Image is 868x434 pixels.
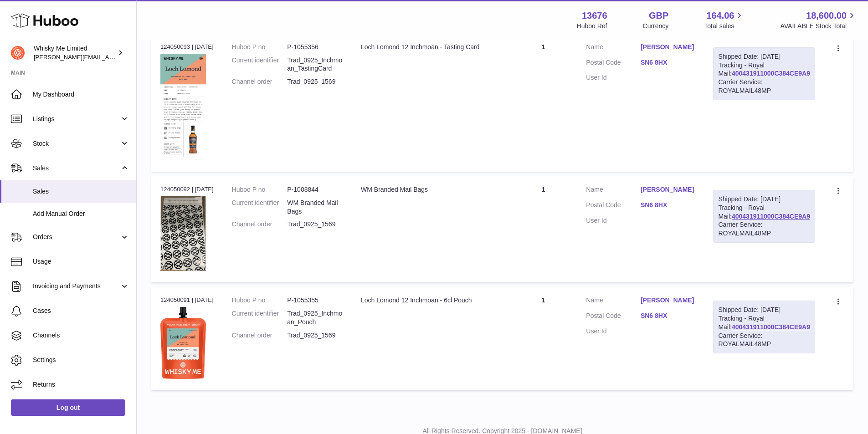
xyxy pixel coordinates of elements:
div: Carrier Service: ROYALMAIL48MP [718,220,810,238]
img: frances@whiskyshop.com [11,46,25,60]
a: SN6 8HX [641,311,695,320]
span: Total sales [704,22,745,31]
div: Tracking - Royal Mail: [713,190,815,243]
dd: P-1008844 [287,185,343,194]
td: 1 [509,34,577,172]
img: 1725358317.png [160,196,206,271]
span: AVAILABLE Stock Total [780,22,857,31]
span: Listings [33,115,120,123]
div: 124050091 | [DATE] [160,296,214,304]
span: Cases [33,306,129,315]
span: 18,600.00 [806,10,847,22]
dt: Name [586,296,641,307]
span: Returns [33,380,129,389]
td: 1 [509,287,577,390]
span: Settings [33,356,129,364]
strong: GBP [649,10,668,22]
a: Log out [11,399,125,416]
dd: Trad_0925_Inchmoan_TastingCard [287,56,343,73]
a: SN6 8HX [641,58,695,67]
div: 124050093 | [DATE] [160,43,214,51]
span: Usage [33,257,129,266]
dt: Postal Code [586,58,641,69]
span: Channels [33,331,129,340]
dt: Postal Code [586,311,641,322]
dd: WM Branded Mail Bags [287,199,343,216]
dd: P-1055355 [287,296,343,305]
dt: User Id [586,73,641,82]
dd: Trad_0925_1569 [287,220,343,229]
a: [PERSON_NAME] [641,185,695,194]
strong: 13676 [582,10,607,22]
dt: Huboo P no [232,43,288,51]
span: Orders [33,233,120,241]
span: Sales [33,187,129,196]
span: Sales [33,164,120,173]
div: Shipped Date: [DATE] [718,195,810,204]
a: SN6 8HX [641,201,695,209]
dd: Trad_0925_1569 [287,331,343,340]
dd: P-1055356 [287,43,343,51]
dt: Name [586,43,641,54]
dt: User Id [586,216,641,225]
div: Shipped Date: [DATE] [718,52,810,61]
div: WM Branded Mail Bags [361,185,500,194]
a: 400431911000C384CE9A9 [732,70,810,77]
dt: Current identifier [232,199,288,216]
a: 164.06 Total sales [704,10,745,31]
dt: Current identifier [232,56,288,73]
div: Currency [643,22,669,31]
dt: Postal Code [586,201,641,212]
span: Stock [33,139,120,148]
dt: Channel order [232,77,288,86]
span: My Dashboard [33,90,129,99]
span: Invoicing and Payments [33,282,120,291]
dt: Channel order [232,220,288,229]
a: [PERSON_NAME] [641,296,695,305]
dt: User Id [586,327,641,336]
a: 400431911000C384CE9A9 [732,323,810,331]
dt: Current identifier [232,309,288,327]
span: 164.06 [706,10,734,22]
dt: Channel order [232,331,288,340]
div: Tracking - Royal Mail: [713,301,815,353]
div: Tracking - Royal Mail: [713,47,815,100]
div: Huboo Ref [577,22,607,31]
dt: Huboo P no [232,185,288,194]
dt: Name [586,185,641,196]
div: Shipped Date: [DATE] [718,306,810,314]
div: 124050092 | [DATE] [160,185,214,194]
span: [PERSON_NAME][EMAIL_ADDRESS][DOMAIN_NAME] [34,53,183,61]
td: 1 [509,176,577,282]
img: 136761755771757.jpg [160,307,206,379]
div: Whisky Me Limited [34,44,116,61]
div: Loch Lomond 12 Inchmoan - Tasting Card [361,43,500,51]
div: Carrier Service: ROYALMAIL48MP [718,78,810,95]
div: Carrier Service: ROYALMAIL48MP [718,332,810,349]
a: 18,600.00 AVAILABLE Stock Total [780,10,857,31]
a: [PERSON_NAME] [641,43,695,51]
a: 400431911000C384CE9A9 [732,213,810,220]
dd: Trad_0925_1569 [287,77,343,86]
span: Add Manual Order [33,209,129,218]
dd: Trad_0925_Inchmoan_Pouch [287,309,343,327]
dt: Huboo P no [232,296,288,305]
img: 136761757010120.png [160,54,206,160]
div: Loch Lomond 12 Inchmoan - 6cl Pouch [361,296,500,305]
